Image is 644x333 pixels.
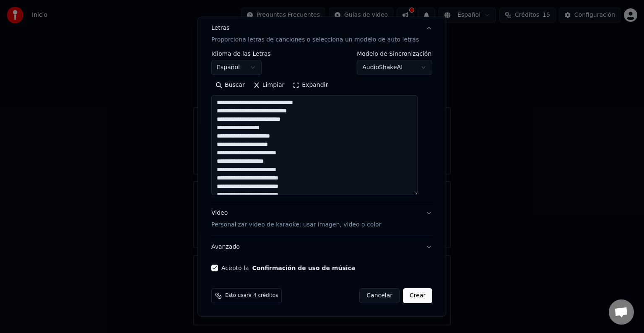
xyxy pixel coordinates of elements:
[211,36,419,44] p: Proporciona letras de canciones o selecciona un modelo de auto letras
[211,51,432,202] div: LetrasProporciona letras de canciones o selecciona un modelo de auto letras
[211,209,381,229] div: Video
[360,288,400,303] button: Cancelar
[403,288,432,303] button: Crear
[211,51,271,57] label: Idioma de las Letras
[211,236,432,258] button: Avanzado
[357,51,433,57] label: Modelo de Sincronización
[225,292,278,299] span: Esto usará 4 créditos
[289,78,332,92] button: Expandir
[211,17,432,51] button: LetrasProporciona letras de canciones o selecciona un modelo de auto letras
[249,78,288,92] button: Limpiar
[211,24,229,32] div: Letras
[211,221,381,229] p: Personalizar video de karaoke: usar imagen, video o color
[252,265,356,271] button: Acepto la
[211,202,432,236] button: VideoPersonalizar video de karaoke: usar imagen, video o color
[211,78,249,92] button: Buscar
[221,265,355,271] label: Acepto la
